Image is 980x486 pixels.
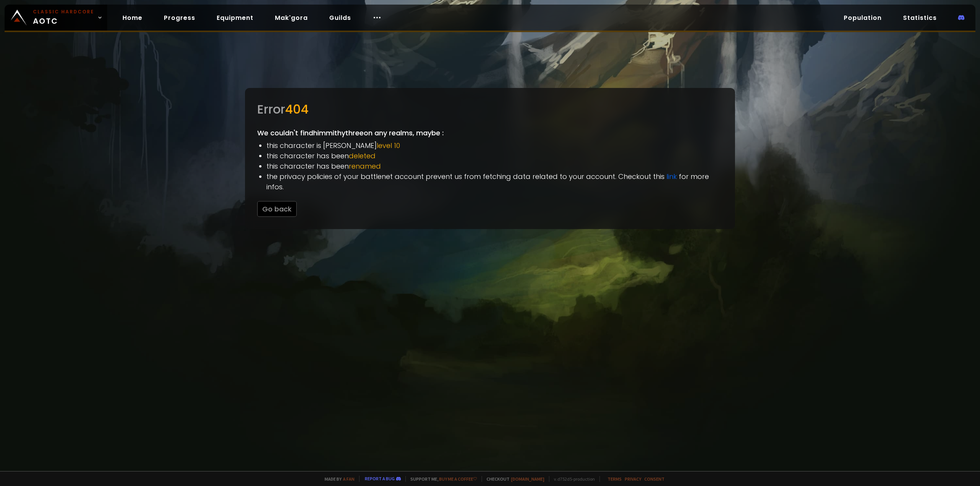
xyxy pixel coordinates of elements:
[377,141,400,150] span: level 10
[266,151,723,161] li: this character has been
[608,476,622,482] a: Terms
[33,8,94,15] small: Classic Hardcore
[349,151,376,161] span: deleted
[33,8,94,27] span: AOTC
[269,10,314,26] a: Mak'gora
[211,10,260,26] a: Equipment
[511,476,544,482] a: [DOMAIN_NAME]
[257,201,297,217] button: Go back
[625,476,641,482] a: Privacy
[320,476,354,482] span: Made by
[266,140,723,151] li: this character is [PERSON_NAME]
[482,476,544,482] span: Checkout
[257,100,723,119] div: Error
[158,10,201,26] a: Progress
[266,171,723,192] li: the privacy policies of your battlenet account prevent us from fetching data related to your acco...
[644,476,665,482] a: Consent
[549,476,595,482] span: v. d752d5 - production
[266,161,723,171] li: this character has been
[323,10,357,26] a: Guilds
[666,172,677,181] a: link
[116,10,149,26] a: Home
[349,161,381,171] span: renamed
[5,5,107,31] a: Classic HardcoreAOTC
[365,476,395,481] a: Report a bug
[285,101,309,118] span: 404
[257,204,297,214] a: Go back
[897,10,943,26] a: Statistics
[245,88,735,229] div: We couldn't find himmithythree on any realms, maybe :
[343,476,354,482] a: a fan
[439,476,477,482] a: Buy me a coffee
[838,10,888,26] a: Population
[405,476,477,482] span: Support me,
